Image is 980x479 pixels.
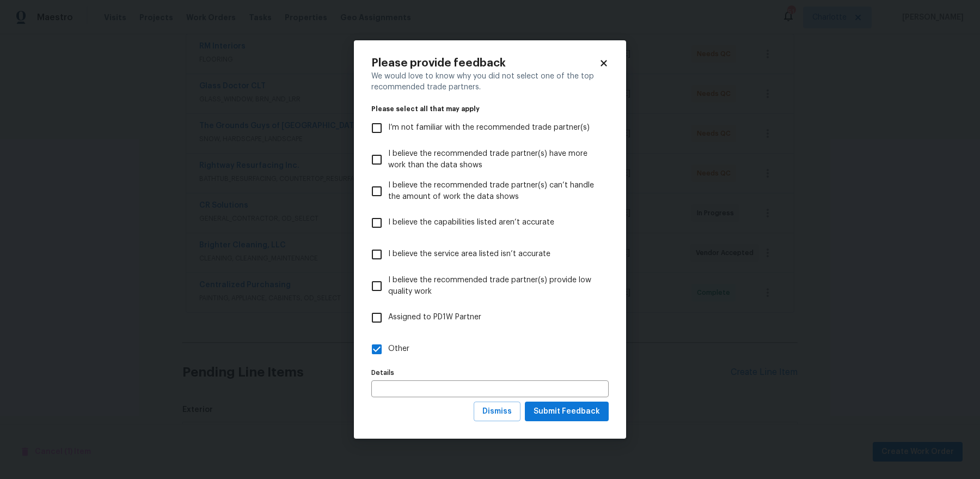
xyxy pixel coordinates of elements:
span: I believe the recommended trade partner(s) can’t handle the amount of work the data shows [388,180,600,203]
span: Assigned to PD1W Partner [388,312,481,323]
span: I’m not familiar with the recommended trade partner(s) [388,122,590,134]
button: Submit Feedback [525,402,609,422]
legend: Please select all that may apply [371,106,609,112]
button: Dismiss [474,402,520,422]
label: Details [371,369,609,376]
span: I believe the service area listed isn’t accurate [388,248,550,260]
span: I believe the recommended trade partner(s) have more work than the data shows [388,148,600,171]
span: I believe the capabilities listed aren’t accurate [388,217,554,228]
span: Other [388,343,409,355]
span: Submit Feedback [534,405,600,419]
span: I believe the recommended trade partner(s) provide low quality work [388,275,600,298]
h2: Please provide feedback [371,58,599,69]
span: Dismiss [482,405,512,419]
div: We would love to know why you did not select one of the top recommended trade partners. [371,71,609,93]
